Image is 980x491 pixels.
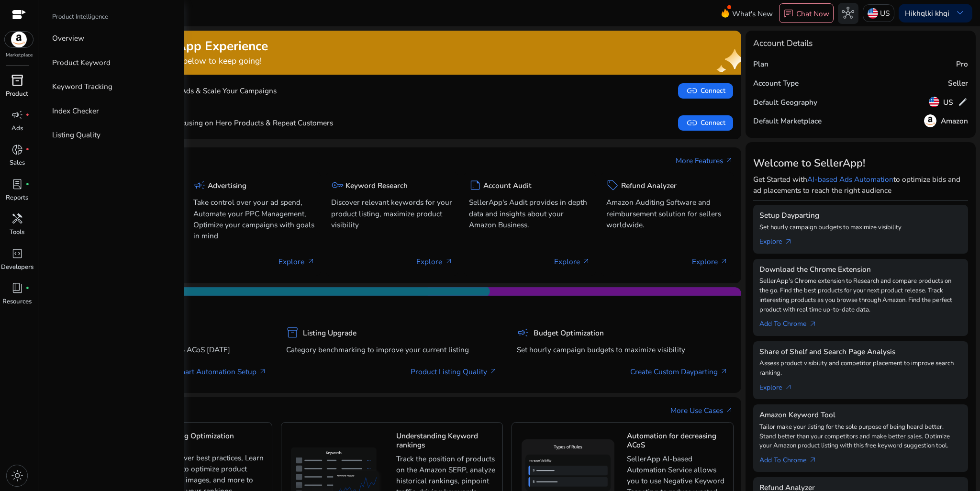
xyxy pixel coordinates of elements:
span: inventory_2 [11,74,23,87]
span: arrow_outward [445,257,453,266]
img: amazon.svg [924,114,936,127]
p: Product Intelligence [52,12,108,22]
span: code_blocks [11,247,23,260]
h5: Account Audit [483,181,532,190]
span: arrow_outward [784,238,793,246]
span: campaign [517,326,529,339]
p: Chat Now [796,9,829,19]
span: arrow_outward [784,383,793,392]
p: Keyword Tracking [52,81,112,92]
span: arrow_outward [258,368,267,376]
span: campaign [193,179,206,191]
span: campaign [11,109,23,121]
h5: Amazon Keyword Tool [759,411,962,419]
span: hub [842,7,854,19]
span: arrow_outward [720,368,728,376]
h5: Share of Shelf and Search Page Analysis [759,347,962,356]
a: AI-based Ads Automation [807,174,893,184]
p: Reports [6,193,28,203]
p: Boost Sales by Focusing on Hero Products & Repeat Customers [70,117,333,128]
span: link [686,85,698,97]
h5: Pro [956,60,968,68]
p: Index Checker [52,105,99,116]
h5: Download the Chrome Extension [759,265,962,274]
p: Explore [692,256,728,267]
h5: Setup Dayparting [759,211,962,220]
p: Get Started with to optimize bids and ad placements to reach the right audience [753,174,968,196]
p: Explore [278,256,315,267]
a: Product Listing Quality [411,366,498,377]
img: us.svg [868,8,878,19]
p: Resources [2,297,32,307]
h5: Amazon [941,117,968,125]
span: chat [783,9,794,19]
a: Add To Chrome [759,315,825,330]
span: fiber_manual_record [25,182,30,187]
p: Tailor make your listing for the sole purpose of being heard better. Stand better than your compe... [759,423,962,451]
p: Ads [11,124,23,134]
button: linkConnect [678,115,733,131]
p: Discover relevant keywords for your product listing, maximize product visibility [331,197,453,230]
span: fiber_manual_record [25,286,30,290]
h5: Default Marketplace [753,117,822,125]
p: Listing Quality [52,129,100,140]
p: Assess product visibility and competitor placement to improve search ranking. [759,359,962,378]
span: arrow_outward [720,257,728,266]
p: Set hourly campaign budgets to maximize visibility [517,344,728,355]
span: arrow_outward [725,156,734,165]
h5: Seller [948,79,968,88]
p: Category benchmarking to improve your current listing [286,344,498,355]
span: edit [958,97,968,107]
p: Explore [416,256,453,267]
h5: Advertising [208,181,246,190]
a: More Featuresarrow_outward [676,155,734,166]
p: Set hourly campaign budgets to maximize visibility [759,223,962,233]
b: khqlki khqi [913,8,949,18]
button: hub [838,3,859,24]
span: lab_profile [11,178,23,190]
a: Explorearrow_outward [759,378,801,393]
span: donut_small [11,144,23,156]
span: inventory_2 [286,326,299,339]
h5: US [943,98,953,107]
span: Connect [686,117,725,129]
p: Marketplace [6,52,33,59]
img: amazon.svg [5,32,33,47]
span: What's New [732,5,773,22]
p: SellerApp's Chrome extension to Research and compare products on the go. Find the best products f... [759,277,962,314]
span: book_4 [11,282,23,294]
h5: Keyword Research [345,181,408,190]
span: key [331,179,344,191]
p: Take control over your ad spend, Automate your PPC Management, Optimize your campaigns with goals... [193,197,315,241]
p: Developers [1,263,33,272]
p: Tools [10,228,24,237]
p: Product [6,89,28,99]
p: SellerApp's Audit provides in depth data and insights about your Amazon Business. [469,197,591,230]
p: Sales [10,158,25,168]
h5: Budget Optimization [534,329,604,337]
span: handyman [11,212,23,225]
p: Explore [554,256,590,267]
span: light_mode [11,469,23,482]
button: linkConnect [678,83,733,99]
span: fiber_manual_record [25,113,30,117]
p: Product Keyword [52,57,111,68]
h5: Refund Analyzer [621,181,677,190]
a: Create Custom Dayparting [630,366,728,377]
a: Explorearrow_outward [759,233,801,247]
button: chatChat Now [779,3,833,23]
a: More Use Casesarrow_outward [670,405,734,416]
h5: Default Geography [753,98,817,107]
h5: Listing Upgrade [303,329,356,337]
span: arrow_outward [725,406,734,415]
a: Smart Automation Setup [175,366,267,377]
span: arrow_outward [582,257,590,266]
span: keyboard_arrow_down [954,7,966,19]
span: arrow_outward [809,456,817,465]
a: Add To Chrome [759,451,825,466]
h4: Account Details [753,38,813,48]
h5: Understanding Keyword rankings [396,432,497,449]
p: US [880,5,890,22]
p: Overview [52,33,84,44]
h5: Listing Optimization [166,432,267,448]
